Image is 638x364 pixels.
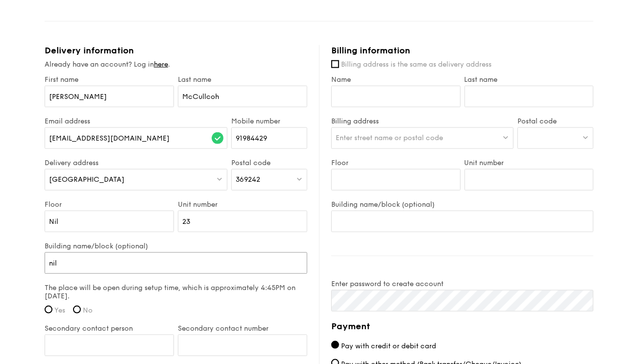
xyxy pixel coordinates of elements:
[331,159,461,167] label: Floor
[331,60,339,68] input: Billing address is the same as delivery address
[465,75,594,84] label: Last name
[216,175,223,183] img: icon-dropdown.fa26e9f9.svg
[178,200,307,209] label: Unit number
[331,280,593,288] label: Enter password to create account
[45,75,174,84] label: First name
[154,60,168,69] a: here
[45,242,307,250] label: Building name/block (optional)
[331,341,339,349] input: Pay with credit or debit card
[331,75,461,84] label: Name
[178,75,307,84] label: Last name
[236,175,260,184] span: 369242
[296,175,303,183] img: icon-dropdown.fa26e9f9.svg
[331,200,593,209] label: Building name/block (optional)
[178,324,307,333] label: Secondary contact number
[517,117,593,125] label: Postal code
[73,306,81,314] input: No
[341,60,491,69] span: Billing address is the same as delivery address
[45,306,52,314] input: Yes
[45,60,307,70] div: Already have an account? Log in .
[336,134,443,142] span: Enter street name or postal code
[45,159,227,167] label: Delivery address
[331,117,514,125] label: Billing address
[45,324,174,333] label: Secondary contact person
[502,134,509,141] img: icon-dropdown.fa26e9f9.svg
[45,200,174,209] label: Floor
[45,45,134,56] span: Delivery information
[231,159,307,167] label: Postal code
[582,134,589,141] img: icon-dropdown.fa26e9f9.svg
[465,159,594,167] label: Unit number
[331,319,593,333] h4: Payment
[231,117,307,125] label: Mobile number
[49,175,124,184] span: [GEOGRAPHIC_DATA]
[45,284,307,300] label: The place will be open during setup time, which is approximately 4:45PM on [DATE].
[212,132,223,144] img: icon-success.f839ccf9.svg
[83,306,93,315] span: No
[341,342,436,350] span: Pay with credit or debit card
[331,45,410,56] span: Billing information
[45,117,227,125] label: Email address
[54,306,65,315] span: Yes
